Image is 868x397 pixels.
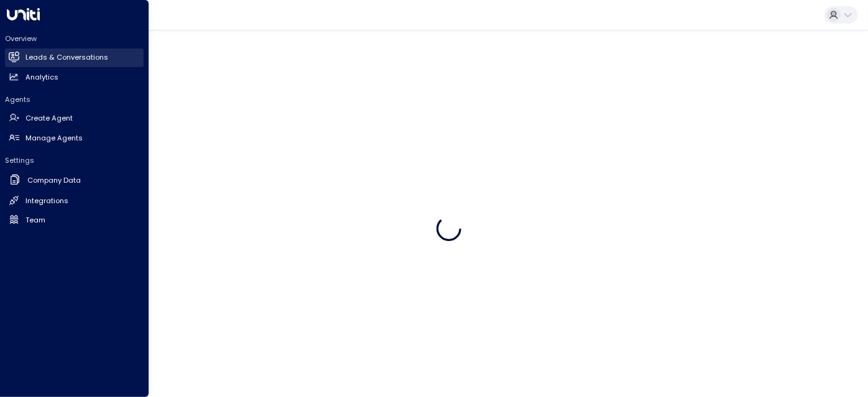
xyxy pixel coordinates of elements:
[5,109,144,128] a: Create Agent
[5,34,144,43] h2: Overview
[5,191,144,210] a: Integrations
[5,94,144,104] h2: Agents
[25,72,58,83] h2: Analytics
[27,175,81,186] h2: Company Data
[5,48,144,67] a: Leads & Conversations
[25,196,68,206] h2: Integrations
[5,211,144,229] a: Team
[5,129,144,147] a: Manage Agents
[25,52,108,63] h2: Leads & Conversations
[25,113,73,124] h2: Create Agent
[5,68,144,86] a: Analytics
[25,215,45,226] h2: Team
[5,155,144,165] h2: Settings
[5,170,144,191] a: Company Data
[25,133,83,144] h2: Manage Agents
